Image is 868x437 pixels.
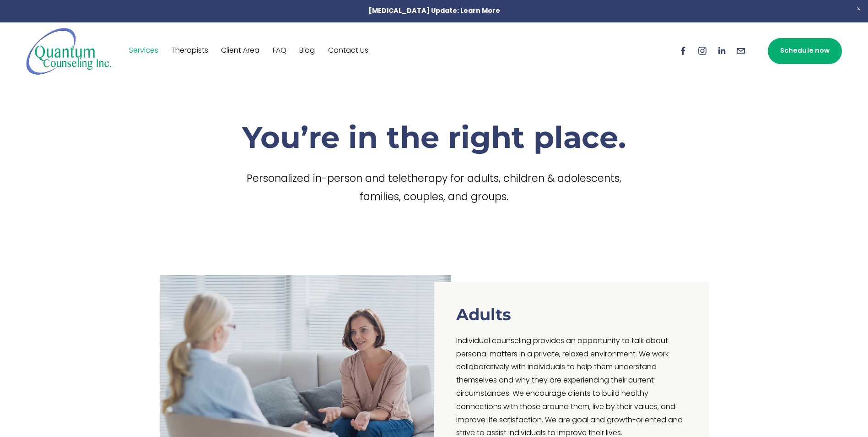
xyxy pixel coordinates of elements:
a: Contact Us [328,44,368,58]
a: info@quantumcounselinginc.com [736,46,746,56]
a: Client Area [221,44,259,58]
a: Blog [299,44,315,58]
a: Facebook [678,46,688,56]
a: FAQ [273,44,286,58]
a: Instagram [697,46,707,56]
a: Services [129,44,158,58]
img: Quantum Counseling Inc. | Change starts here. [26,27,112,75]
h1: You’re in the right place. [228,119,640,155]
p: Personalized in-person and teletherapy for adults, children & adolescents, families, couples, and... [228,170,640,208]
h3: Adults [456,305,511,324]
a: LinkedIn [717,46,727,56]
a: Therapists [171,44,208,58]
a: Schedule now [768,38,842,64]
